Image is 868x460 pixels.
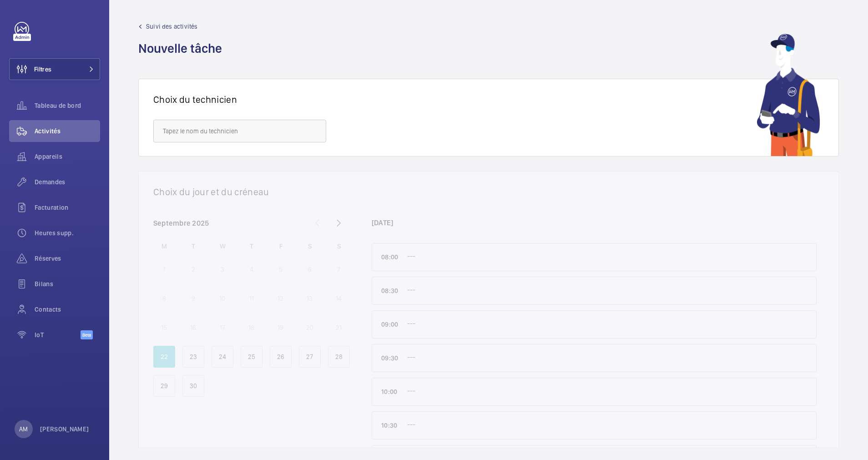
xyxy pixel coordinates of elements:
[9,58,100,80] button: Filtres
[35,228,100,238] span: Heures supp.
[757,34,820,156] img: mechanic using app
[35,279,100,288] span: Bilans
[35,254,100,263] span: Réserves
[35,305,100,314] span: Contacts
[138,40,227,57] h1: Nouvelle tâche
[19,425,28,434] p: AM
[146,22,197,31] span: Suivi des activités
[35,203,100,212] span: Facturation
[153,120,326,142] input: Tapez le nom du technicien
[40,425,89,434] p: [PERSON_NAME]
[35,101,100,110] span: Tableau de bord
[81,330,93,339] span: Beta
[153,94,237,105] h1: Choix du technicien
[35,152,100,161] span: Appareils
[35,330,81,339] span: IoT
[35,126,100,136] span: Activités
[35,177,100,187] span: Demandes
[34,65,51,74] span: Filtres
